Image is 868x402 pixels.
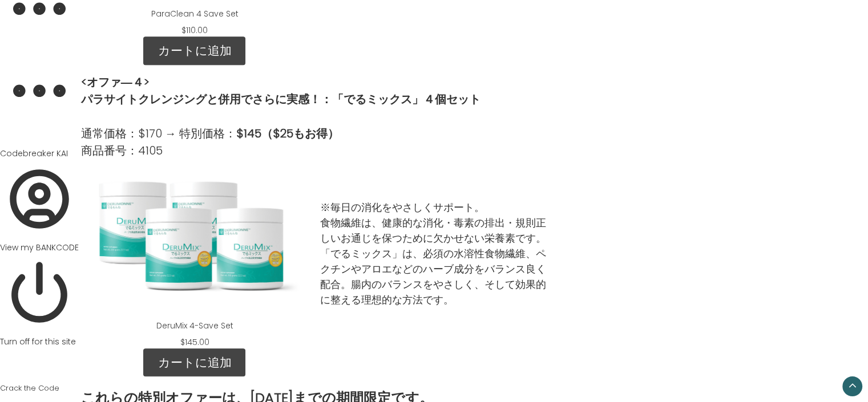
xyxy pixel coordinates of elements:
[81,142,481,159] p: 商品番号：4105
[31,348,48,365] img: tHpM1yUaNeRpvNZA00+lEaQxYogixVBFiuCLFYEWawIslgRZLEiyGJFkMWKIIsVQRYrgn8AiRa2BtrOgaUAAAAASUVORK5CYII=
[143,36,245,65] a: カートに追加
[143,348,245,377] a: カートに追加
[81,125,481,142] p: 通常価格：$170 → 特別価格：
[81,159,308,348] div: DeruMix 4-Save Set
[156,320,233,331] a: DeruMix 4-Save Set
[175,25,215,36] div: $110.00
[81,74,150,90] strong: <オファ―４>
[81,91,481,107] strong: パラサイトクレンジングと併用でさらに実感！：「でるミックス」４個セット
[33,134,46,148] img: nkSnSEy9oQAAAABJRU5ErkJggg==
[173,336,216,348] div: $145.00
[320,200,547,307] p: ※毎日の消化をやさしくサポート。 食物繊維は、健康的な消化・毒素の排出・規則正しいお通じを保つために欠かせない栄養素です。「でるミックス」は、必須の水溶性食物繊維、ペクチンやアロエなどのハーブ成...
[151,8,238,19] a: ParaClean 4 Save Set
[236,125,339,141] strong: $145（$25もお得）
